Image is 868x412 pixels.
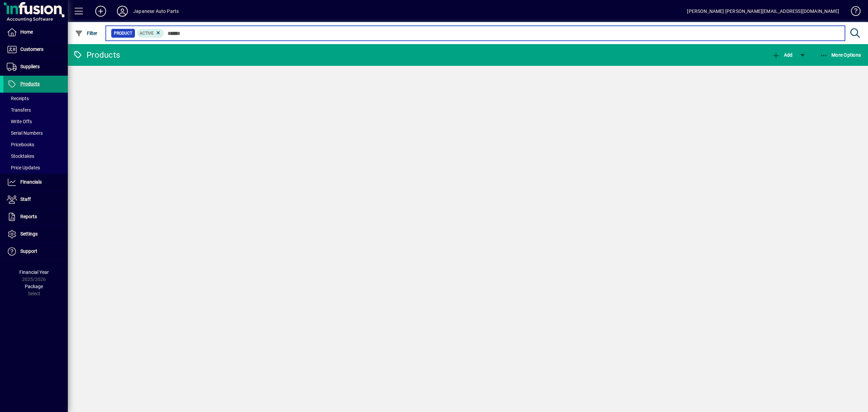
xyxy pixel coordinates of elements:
span: Suppliers [20,64,40,69]
a: Customers [3,41,68,58]
button: Add [770,49,794,61]
a: Receipts [3,93,68,104]
span: Add [772,52,792,58]
span: Package [25,284,43,289]
span: Reports [20,214,37,219]
button: Add [90,5,112,17]
span: Products [20,81,40,87]
span: More Options [820,52,861,58]
span: Product [114,30,132,37]
span: Price Updates [7,165,40,170]
span: Staff [20,196,31,202]
button: Filter [73,27,99,39]
span: Active [140,31,154,36]
span: Receipts [7,96,29,101]
a: Price Updates [3,162,68,173]
a: Financials [3,174,68,191]
a: Reports [3,208,68,225]
a: Write Offs [3,116,68,127]
span: Stocktakes [7,153,34,159]
span: Financials [20,179,42,185]
span: Filter [75,31,98,36]
span: Home [20,29,33,35]
a: Knowledge Base [846,1,860,23]
a: Support [3,243,68,260]
span: Financial Year [19,269,49,275]
span: Customers [20,46,43,52]
div: Japanese Auto Parts [133,6,179,17]
div: Products [73,50,120,60]
a: Settings [3,226,68,243]
button: Profile [112,5,133,17]
a: Serial Numbers [3,127,68,139]
a: Home [3,24,68,41]
span: Support [20,248,37,254]
div: [PERSON_NAME] [PERSON_NAME][EMAIL_ADDRESS][DOMAIN_NAME] [687,6,839,17]
span: Pricebooks [7,142,34,147]
span: Write Offs [7,119,32,124]
span: Settings [20,231,38,237]
span: Serial Numbers [7,130,43,136]
a: Staff [3,191,68,208]
a: Stocktakes [3,150,68,162]
span: Transfers [7,107,31,113]
a: Transfers [3,104,68,116]
mat-chip: Activation Status: Active [137,29,164,38]
button: More Options [818,49,863,61]
a: Suppliers [3,58,68,75]
a: Pricebooks [3,139,68,150]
